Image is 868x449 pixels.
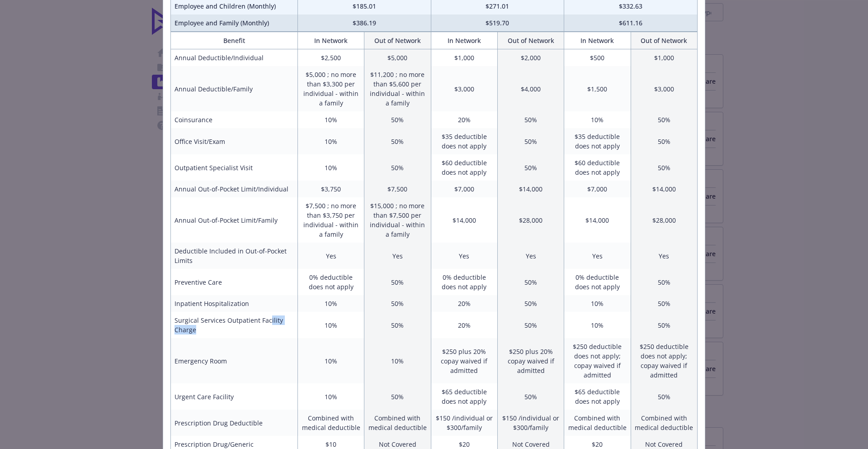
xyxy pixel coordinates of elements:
[631,49,697,67] td: $1,000
[631,295,697,312] td: 50%
[171,154,298,181] td: Outpatient Specialist Visit
[631,269,697,295] td: 50%
[364,181,431,197] td: $7,500
[171,269,298,295] td: Preventive Care
[297,295,364,312] td: 10%
[431,295,497,312] td: 20%
[364,383,431,410] td: 50%
[171,111,298,128] td: Coinsurance
[564,32,631,49] th: In Network
[297,32,364,49] th: In Network
[564,338,631,383] td: $250 deductible does not apply; copay waived if admitted
[364,269,431,295] td: 50%
[297,338,364,383] td: 10%
[497,181,564,197] td: $14,000
[564,269,631,295] td: 0% deductible does not apply
[364,154,431,181] td: 50%
[297,14,431,32] td: $386.19
[431,14,564,32] td: $519.70
[431,243,497,269] td: Yes
[564,410,631,436] td: Combined with medical deductible
[564,295,631,312] td: 10%
[171,312,298,338] td: Surgical Services Outpatient Facility Charge
[431,410,497,436] td: $150 /individual or $300/family
[431,66,497,111] td: $3,000
[631,111,697,128] td: 50%
[631,32,697,49] th: Out of Network
[631,410,697,436] td: Combined with medical deductible
[564,197,631,243] td: $14,000
[171,243,298,269] td: Deductible Included in Out-of-Pocket Limits
[431,312,497,338] td: 20%
[497,197,564,243] td: $28,000
[364,338,431,383] td: 10%
[171,338,298,383] td: Emergency Room
[171,128,298,154] td: Office Visit/Exam
[297,111,364,128] td: 10%
[631,338,697,383] td: $250 deductible does not apply; copay waived if admitted
[171,49,298,67] td: Annual Deductible/Individual
[171,410,298,436] td: Prescription Drug Deductible
[171,295,298,312] td: Inpatient Hospitalization
[564,14,698,32] td: $611.16
[431,128,497,154] td: $35 deductible does not apply
[564,312,631,338] td: 10%
[631,181,697,197] td: $14,000
[297,181,364,197] td: $3,750
[497,66,564,111] td: $4,000
[364,410,431,436] td: Combined with medical deductible
[431,181,497,197] td: $7,000
[497,269,564,295] td: 50%
[564,128,631,154] td: $35 deductible does not apply
[497,49,564,67] td: $2,000
[431,32,497,49] th: In Network
[631,312,697,338] td: 50%
[564,66,631,111] td: $1,500
[631,154,697,181] td: 50%
[431,383,497,410] td: $65 deductible does not apply
[297,312,364,338] td: 10%
[171,383,298,410] td: Urgent Care Facility
[497,111,564,128] td: 50%
[564,383,631,410] td: $65 deductible does not apply
[297,269,364,295] td: 0% deductible does not apply
[431,269,497,295] td: 0% deductible does not apply
[497,243,564,269] td: Yes
[364,32,431,49] th: Out of Network
[364,128,431,154] td: 50%
[497,383,564,410] td: 50%
[297,49,364,67] td: $2,500
[631,66,697,111] td: $3,000
[364,197,431,243] td: $15,000 ; no more than $7,500 per individual - within a family
[431,154,497,181] td: $60 deductible does not apply
[631,197,697,243] td: $28,000
[564,154,631,181] td: $60 deductible does not apply
[171,197,298,243] td: Annual Out-of-Pocket Limit/Family
[297,197,364,243] td: $7,500 ; no more than $3,750 per individual - within a family
[497,410,564,436] td: $150 /individual or $300/family
[297,383,364,410] td: 10%
[631,383,697,410] td: 50%
[497,338,564,383] td: $250 plus 20% copay waived if admitted
[297,154,364,181] td: 10%
[171,181,298,197] td: Annual Out-of-Pocket Limit/Individual
[564,181,631,197] td: $7,000
[564,49,631,67] td: $500
[171,32,298,49] th: Benefit
[631,128,697,154] td: 50%
[171,14,298,32] td: Employee and Family (Monthly)
[431,338,497,383] td: $250 plus 20% copay waived if admitted
[497,295,564,312] td: 50%
[364,312,431,338] td: 50%
[497,128,564,154] td: 50%
[364,49,431,67] td: $5,000
[564,111,631,128] td: 10%
[364,295,431,312] td: 50%
[497,312,564,338] td: 50%
[564,243,631,269] td: Yes
[297,128,364,154] td: 10%
[297,410,364,436] td: Combined with medical deductible
[171,66,298,111] td: Annual Deductible/Family
[364,111,431,128] td: 50%
[431,111,497,128] td: 20%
